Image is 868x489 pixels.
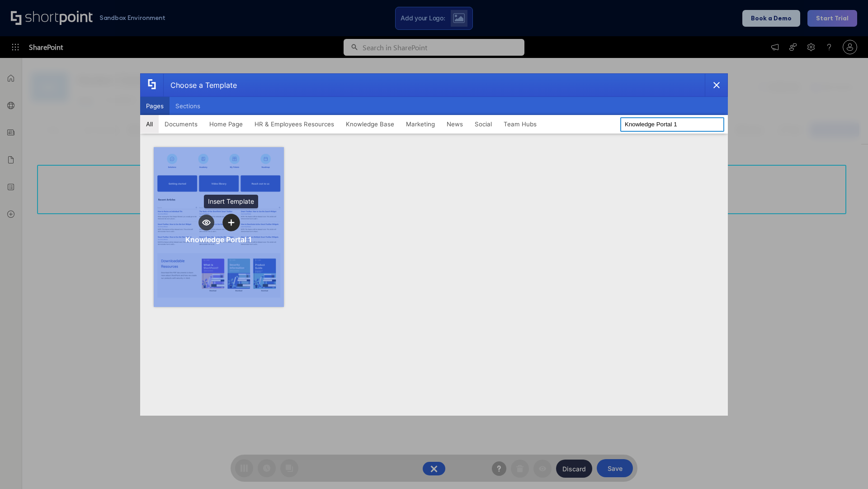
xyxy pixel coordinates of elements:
[163,74,237,96] div: Choose a Template
[170,97,206,115] button: Sections
[441,115,469,133] button: News
[203,115,249,133] button: Home Page
[823,446,868,489] iframe: Chat Widget
[249,115,340,133] button: HR & Employees Resources
[469,115,498,133] button: Social
[400,115,441,133] button: Marketing
[620,117,724,132] input: Search
[140,73,728,416] div: template selector
[140,115,159,133] button: All
[498,115,542,133] button: Team Hubs
[140,97,170,115] button: Pages
[185,235,252,244] div: Knowledge Portal 1
[340,115,400,133] button: Knowledge Base
[159,115,203,133] button: Documents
